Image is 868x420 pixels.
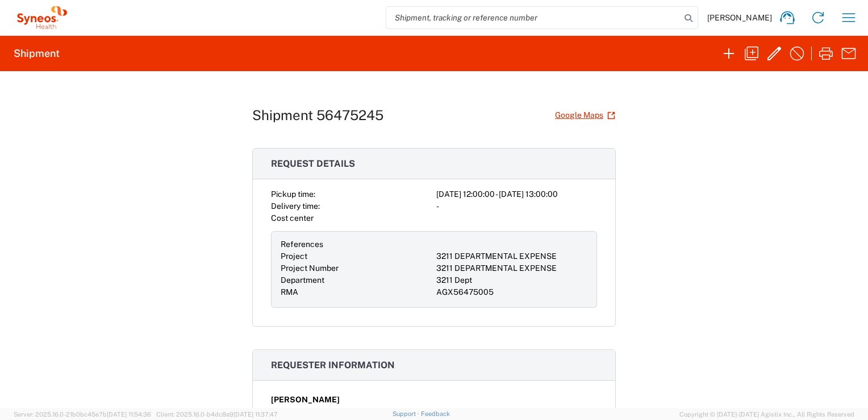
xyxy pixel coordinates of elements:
div: - [436,200,597,212]
input: Shipment, tracking or reference number [386,7,681,28]
span: Server: 2025.16.0-21b0bc45e7b [14,411,151,418]
span: Request details [271,158,355,169]
span: Delivery time: [271,201,320,211]
span: [PERSON_NAME] [271,394,340,406]
div: 3211 DEPARTMENTAL EXPENSE [436,262,587,274]
div: 3211 DEPARTMENTAL EXPENSE [436,250,587,262]
span: [PERSON_NAME] [707,13,772,23]
div: Project Number [281,262,432,274]
span: [DATE] 11:54:36 [107,411,151,418]
div: Department [281,274,432,286]
div: RMA [281,286,432,298]
span: Requester information [271,360,395,370]
a: Feedback [421,410,450,417]
a: Google Maps [554,105,616,125]
a: Support [393,410,421,417]
div: 3211 Dept [436,274,587,286]
span: References [281,240,323,249]
span: [DATE] 11:37:47 [233,411,278,418]
span: Cost center [271,213,314,223]
h1: Shipment 56475245 [252,107,383,123]
span: Pickup time: [271,190,315,199]
div: AGX56475005 [436,286,587,298]
div: [DATE] 12:00:00 - [DATE] 13:00:00 [436,188,597,200]
h2: Shipment [14,47,60,60]
span: Copyright © [DATE]-[DATE] Agistix Inc., All Rights Reserved [679,409,854,419]
div: Project [281,250,432,262]
span: Client: 2025.16.0-b4dc8a9 [156,411,278,418]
